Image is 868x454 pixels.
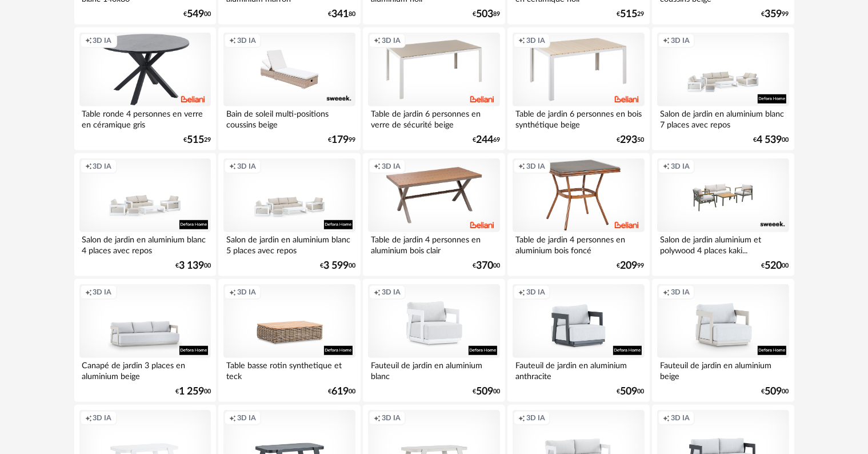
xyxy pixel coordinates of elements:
[663,36,670,45] span: Creation icon
[218,27,360,151] a: Creation icon 3D IA Bain de soleil multi-positions coussins beige €17999
[218,153,360,277] a: Creation icon 3D IA Salon de jardin en aluminium blanc 5 places avec repos €3 59900
[74,279,216,403] a: Creation icon 3D IA Canapé de jardin 3 places en aluminium beige €1 25900
[765,388,782,396] span: 509
[657,358,789,381] div: Fauteuil de jardin en aluminium beige
[765,10,782,18] span: 359
[328,388,355,396] div: € 00
[621,10,638,18] span: 515
[473,262,500,270] div: € 00
[93,36,112,45] span: 3D IA
[79,358,211,381] div: Canapé de jardin 3 places en aluminium beige
[526,162,545,171] span: 3D IA
[229,36,236,45] span: Creation icon
[652,27,794,151] a: Creation icon 3D IA Salon de jardin en aluminium blanc 7 places avec repos €4 53900
[328,10,355,18] div: € 80
[657,106,789,129] div: Salon de jardin en aluminium blanc 7 places avec repos
[513,358,644,381] div: Fauteuil de jardin en aluminium anthracite
[223,232,355,255] div: Salon de jardin en aluminium blanc 5 places avec repos
[621,136,638,144] span: 293
[382,413,401,423] span: 3D IA
[621,262,638,270] span: 209
[473,10,500,18] div: € 89
[183,10,211,18] div: € 00
[671,162,690,171] span: 3D IA
[368,232,499,255] div: Table de jardin 4 personnes en aluminium bois clair
[175,262,211,270] div: € 00
[382,36,401,45] span: 3D IA
[175,388,211,396] div: € 00
[513,232,644,255] div: Table de jardin 4 personnes en aluminium bois foncé
[328,136,355,144] div: € 99
[518,413,525,423] span: Creation icon
[754,136,789,144] div: € 00
[331,388,349,396] span: 619
[518,162,525,171] span: Creation icon
[526,413,545,423] span: 3D IA
[374,36,381,45] span: Creation icon
[74,27,216,151] a: Creation icon 3D IA Table ronde 4 personnes en verre en céramique gris €51529
[187,136,204,144] span: 515
[179,262,204,270] span: 3 139
[507,27,649,151] a: Creation icon 3D IA Table de jardin 6 personnes en bois synthétique beige €29350
[476,136,493,144] span: 244
[93,413,112,423] span: 3D IA
[79,232,211,255] div: Salon de jardin en aluminium blanc 4 places avec repos
[518,36,525,45] span: Creation icon
[187,10,204,18] span: 549
[663,162,670,171] span: Creation icon
[507,153,649,277] a: Creation icon 3D IA Table de jardin 4 personnes en aluminium bois foncé €20999
[85,36,92,45] span: Creation icon
[331,10,349,18] span: 341
[621,388,638,396] span: 509
[74,153,216,277] a: Creation icon 3D IA Salon de jardin en aluminium blanc 4 places avec repos €3 13900
[663,288,670,297] span: Creation icon
[518,288,525,297] span: Creation icon
[652,279,794,403] a: Creation icon 3D IA Fauteuil de jardin en aluminium beige €50900
[223,358,355,381] div: Table basse rotin synthetique et teck
[363,27,505,151] a: Creation icon 3D IA Table de jardin 6 personnes en verre de sécurité beige €24469
[229,288,236,297] span: Creation icon
[473,388,500,396] div: € 00
[93,162,112,171] span: 3D IA
[617,136,645,144] div: € 50
[476,388,493,396] span: 509
[79,106,211,129] div: Table ronde 4 personnes en verre en céramique gris
[663,413,670,423] span: Creation icon
[762,262,789,270] div: € 00
[617,10,645,18] div: € 29
[368,106,499,129] div: Table de jardin 6 personnes en verre de sécurité beige
[526,288,545,297] span: 3D IA
[229,413,236,423] span: Creation icon
[507,279,649,403] a: Creation icon 3D IA Fauteuil de jardin en aluminium anthracite €50900
[368,358,499,381] div: Fauteuil de jardin en aluminium blanc
[363,153,505,277] a: Creation icon 3D IA Table de jardin 4 personnes en aluminium bois clair €37000
[382,288,401,297] span: 3D IA
[85,288,92,297] span: Creation icon
[671,36,690,45] span: 3D IA
[762,388,789,396] div: € 00
[382,162,401,171] span: 3D IA
[320,262,355,270] div: € 00
[671,288,690,297] span: 3D IA
[229,162,236,171] span: Creation icon
[183,136,211,144] div: € 29
[323,262,349,270] span: 3 599
[237,413,256,423] span: 3D IA
[476,262,493,270] span: 370
[237,288,256,297] span: 3D IA
[617,262,645,270] div: € 99
[363,279,505,403] a: Creation icon 3D IA Fauteuil de jardin en aluminium blanc €50900
[85,413,92,423] span: Creation icon
[671,413,690,423] span: 3D IA
[617,388,645,396] div: € 00
[237,36,256,45] span: 3D IA
[652,153,794,277] a: Creation icon 3D IA Salon de jardin aluminium et polywood 4 places kaki... €52000
[657,232,789,255] div: Salon de jardin aluminium et polywood 4 places kaki...
[757,136,782,144] span: 4 539
[762,10,789,18] div: € 99
[331,136,349,144] span: 179
[374,288,381,297] span: Creation icon
[85,162,92,171] span: Creation icon
[513,106,644,129] div: Table de jardin 6 personnes en bois synthétique beige
[223,106,355,129] div: Bain de soleil multi-positions coussins beige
